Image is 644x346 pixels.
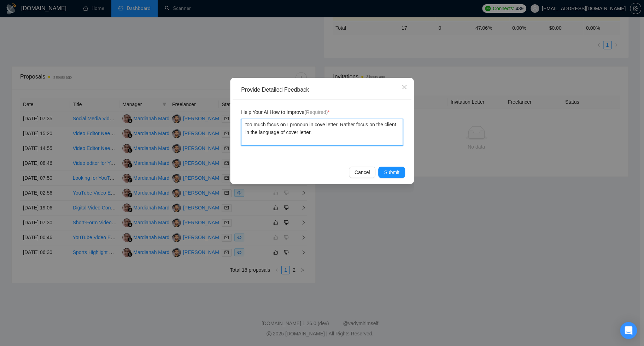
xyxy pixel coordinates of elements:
[241,119,403,146] textarea: too much focus on I pronoun in cove letter. Rather focus on the client in the language of cover l...
[241,86,408,94] div: Provide Detailed Feedback
[349,167,376,178] button: Cancel
[241,108,330,116] span: Help Your AI How to Improve
[395,78,414,97] button: Close
[402,84,407,90] span: close
[304,109,328,115] span: (Required)
[355,168,370,176] span: Cancel
[620,322,637,339] div: Open Intercom Messenger
[384,168,399,176] span: Submit
[378,167,405,178] button: Submit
